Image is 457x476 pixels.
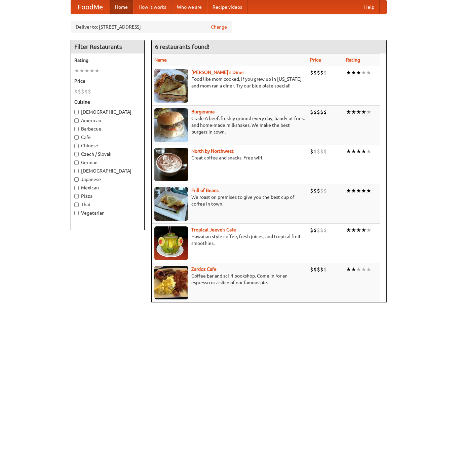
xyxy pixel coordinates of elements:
[313,108,317,116] li: $
[74,142,141,149] label: Chinese
[317,226,320,234] li: $
[346,226,351,234] li: ★
[313,187,317,194] li: $
[366,108,371,116] li: ★
[310,187,313,194] li: $
[191,109,215,114] a: Burgerama
[154,76,305,89] p: Food like mom cooked, if you grew up in [US_STATE] and mom ran a diner. Try our blue plate special!
[310,266,313,273] li: $
[310,57,321,63] a: Price
[317,148,320,155] li: $
[81,88,84,95] li: $
[346,266,351,273] li: ★
[74,110,79,114] input: [DEMOGRAPHIC_DATA]
[356,266,361,273] li: ★
[351,69,356,76] li: ★
[313,226,317,234] li: $
[154,69,188,103] img: sallys.jpg
[191,188,219,193] a: Full of Beans
[191,148,234,154] b: North by Northwest
[74,117,141,124] label: American
[366,148,371,155] li: ★
[74,186,79,190] input: Mexican
[310,108,313,116] li: $
[74,152,79,156] input: Czech / Slovak
[356,148,361,155] li: ★
[317,108,320,116] li: $
[207,0,247,14] a: Recipe videos
[74,159,141,166] label: German
[351,266,356,273] li: ★
[154,108,188,142] img: burgerama.jpg
[89,67,94,74] li: ★
[351,187,356,194] li: ★
[74,201,141,208] label: Thai
[191,70,244,75] a: [PERSON_NAME]'s Diner
[361,69,366,76] li: ★
[133,0,172,14] a: How it works
[74,203,79,207] input: Thai
[317,69,320,76] li: $
[74,177,79,182] input: Japanese
[346,69,351,76] li: ★
[310,148,313,155] li: $
[154,57,167,63] a: Name
[313,266,317,273] li: $
[154,154,305,161] p: Great coffee and snacks. Free wifi.
[172,0,207,14] a: Who we are
[74,118,79,123] input: American
[320,187,323,194] li: $
[74,193,141,199] label: Pizza
[323,108,327,116] li: $
[323,226,327,234] li: $
[313,148,317,155] li: $
[74,184,141,191] label: Mexican
[74,151,141,157] label: Czech / Slovak
[154,148,188,181] img: north.jpg
[155,43,210,50] ng-pluralize: 6 restaurants found!
[71,0,110,14] a: FoodMe
[361,187,366,194] li: ★
[74,194,79,198] input: Pizza
[191,266,217,272] a: Zardoz Cafe
[351,148,356,155] li: ★
[74,88,78,95] li: $
[74,169,79,173] input: [DEMOGRAPHIC_DATA]
[356,226,361,234] li: ★
[310,69,313,76] li: $
[359,0,380,14] a: Help
[74,144,79,148] input: Chinese
[356,108,361,116] li: ★
[366,187,371,194] li: ★
[310,226,313,234] li: $
[79,67,84,74] li: ★
[74,211,79,215] input: Vegetarian
[154,233,305,247] p: Hawaiian style coffee, fresh juices, and tropical fruit smoothies.
[346,57,360,63] a: Rating
[84,67,89,74] li: ★
[356,69,361,76] li: ★
[211,24,227,30] a: Change
[356,187,361,194] li: ★
[323,69,327,76] li: $
[154,272,305,286] p: Coffee bar and sci-fi bookshop. Come in for an espresso or a slice of our famous pie.
[71,21,232,33] div: Deliver to: [STREET_ADDRESS]
[320,226,323,234] li: $
[361,148,366,155] li: ★
[74,168,141,174] label: [DEMOGRAPHIC_DATA]
[361,266,366,273] li: ★
[74,160,79,165] input: German
[74,127,79,131] input: Barbecue
[366,266,371,273] li: ★
[74,135,79,140] input: Cafe
[351,226,356,234] li: ★
[154,194,305,207] p: We roast on premises to give you the best cup of coffee in town.
[361,226,366,234] li: ★
[351,108,356,116] li: ★
[74,134,141,141] label: Cafe
[313,69,317,76] li: $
